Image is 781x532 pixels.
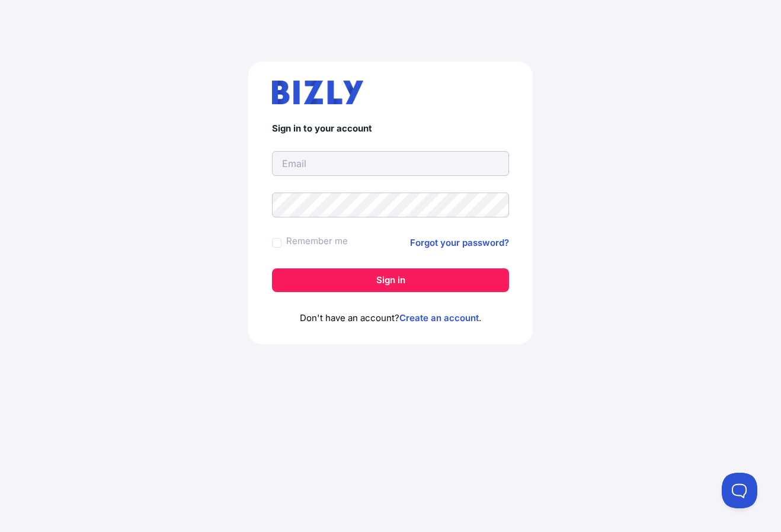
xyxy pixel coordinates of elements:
a: Create an account [399,312,479,323]
iframe: Toggle Customer Support [722,473,757,508]
button: Sign in [272,268,509,292]
img: bizly_logo.svg [272,81,363,104]
a: Forgot your password? [410,236,509,250]
h4: Sign in to your account [272,123,509,134]
input: Email [272,151,509,176]
p: Don't have an account? . [272,311,509,325]
label: Remember me [286,234,348,248]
